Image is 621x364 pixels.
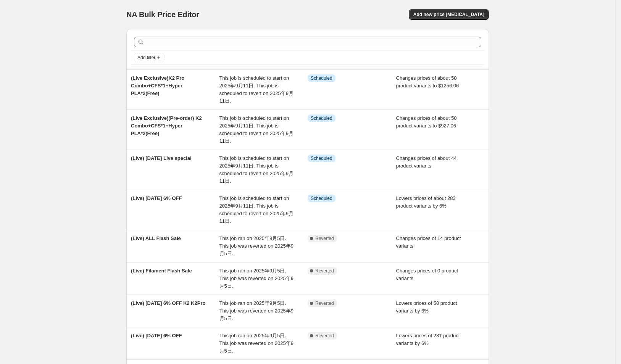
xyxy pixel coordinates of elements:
[126,10,199,19] span: NA Bulk Price Editor
[315,268,334,274] span: Reverted
[219,333,294,354] span: This job ran on 2025年9月5日. This job was reverted on 2025年9月5日.
[311,115,332,121] span: Scheduled
[219,155,294,184] span: This job is scheduled to start on 2025年9月11日. This job is scheduled to revert on 2025年9月11日.
[396,195,456,209] span: Lowers prices of about 283 product variants by 6%
[219,235,294,256] span: This job ran on 2025年9月5日. This job was reverted on 2025年9月5日.
[409,9,489,20] button: Add new price [MEDICAL_DATA]
[396,268,458,281] span: Changes prices of 0 product variants
[311,75,332,81] span: Scheduled
[219,300,294,321] span: This job ran on 2025年9月5日. This job was reverted on 2025年9月5日.
[396,155,457,169] span: Changes prices of about 44 product variants
[311,155,332,161] span: Scheduled
[396,235,461,249] span: Changes prices of 14 product variants
[311,195,332,201] span: Scheduled
[396,300,457,314] span: Lowers prices of 50 product variants by 6%
[219,115,294,144] span: This job is scheduled to start on 2025年9月11日. This job is scheduled to revert on 2025年9月11日.
[131,300,206,306] span: (Live) [DATE] 6% OFF K2 K2Pro
[134,53,165,62] button: Add filter
[315,333,334,339] span: Reverted
[396,115,457,129] span: Changes prices of about 50 product variants to $927.06
[131,268,192,274] span: (Live) Filament Flash Sale
[131,195,182,201] span: (Live) [DATE] 6% OFF
[315,300,334,306] span: Reverted
[131,155,192,161] span: (Live) [DATE] Live special
[315,235,334,242] span: Reverted
[396,75,459,89] span: Changes prices of about 50 product variants to $1256.06
[137,55,155,61] span: Add filter
[131,75,184,96] span: (Live Exclusive)K2 Pro Combo+CFS*1+Hyper PLA*2(Free)
[219,75,294,104] span: This job is scheduled to start on 2025年9月11日. This job is scheduled to revert on 2025年9月11日.
[131,115,202,136] span: (Live Exclusive)(Pre-order) K2 Combo+CFS*1+Hyper PLA*2(Free)
[413,11,484,18] span: Add new price [MEDICAL_DATA]
[219,268,294,289] span: This job ran on 2025年9月5日. This job was reverted on 2025年9月5日.
[131,333,182,338] span: (Live) [DATE] 6% OFF
[131,235,181,241] span: (Live) ALL Flash Sale
[219,195,294,224] span: This job is scheduled to start on 2025年9月11日. This job is scheduled to revert on 2025年9月11日.
[396,333,460,346] span: Lowers prices of 231 product variants by 6%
